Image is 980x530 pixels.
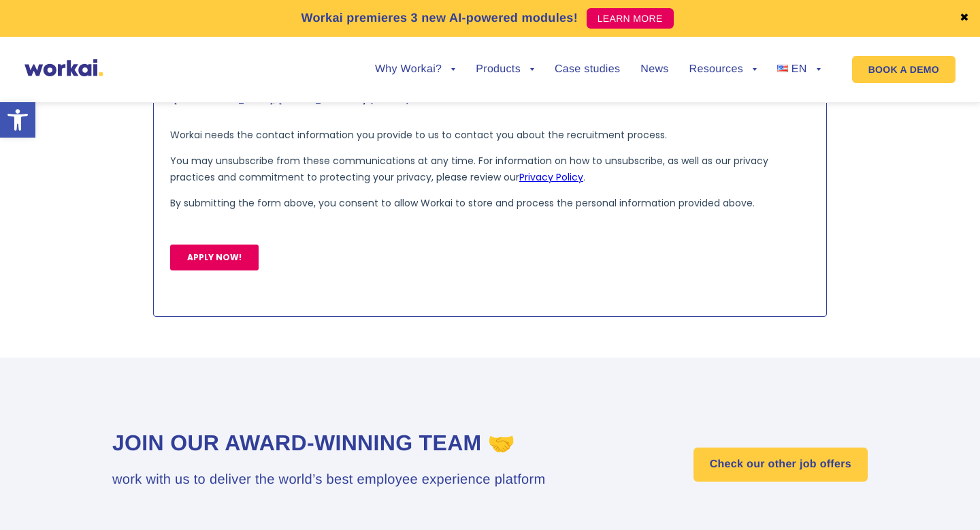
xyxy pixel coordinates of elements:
input: I hereby consent to the processing of the personal data I have provided during the recruitment pr... [3,190,12,199]
a: Resources [689,64,757,75]
p: Workai premieres 3 new AI-powered modules! [301,9,578,27]
h3: work with us to deliver the world’s best employee experience platform [112,469,545,490]
a: Why Workai? [375,64,455,75]
span: I hereby consent to the processing of my personal data of a special category contained in my appl... [3,260,634,310]
h2: Join our award-winning team 🤝 [112,428,545,458]
a: Case studies [555,64,620,75]
a: ✖ [960,13,969,24]
a: BOOK A DEMO [852,56,955,83]
a: News [640,64,668,75]
span: Mobile phone number [320,56,429,69]
span: EN [791,63,807,75]
a: Privacy Policy [349,375,413,388]
input: I hereby consent to the processing of my personal data of a special category contained in my appl... [3,261,12,270]
a: LEARN MORE [587,8,674,29]
span: I hereby consent to the processing of the personal data I have provided during the recruitment pr... [3,189,615,227]
a: Check our other job offers [693,448,868,482]
a: Products [476,64,534,75]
